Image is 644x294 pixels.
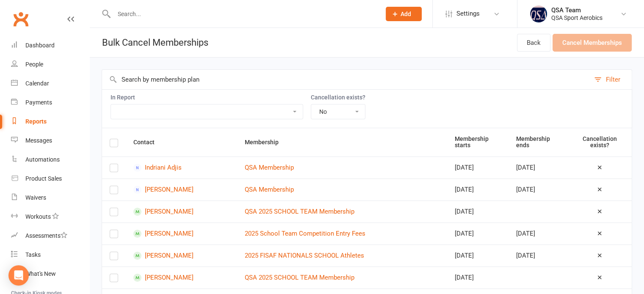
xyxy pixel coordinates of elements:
div: Tasks [25,251,41,258]
th: Membership starts [447,128,509,157]
a: [PERSON_NAME] [133,186,229,194]
div: QSA Sport Aerobics [551,14,603,22]
div: [DATE] [516,252,560,259]
th: Contact [126,128,237,157]
a: 2025 School Team Competition Entry Fees [245,230,365,237]
label: In Report [111,94,303,101]
a: [PERSON_NAME] [133,208,229,216]
a: Calendar [11,74,89,93]
div: [DATE] [516,186,560,193]
a: QSA Membership [245,164,294,171]
a: [PERSON_NAME] [133,274,229,282]
div: Automations [25,156,60,163]
a: [PERSON_NAME] [133,252,229,260]
div: Open Intercom Messenger [8,265,29,286]
a: QSA 2025 SCHOOL TEAM Membership [245,274,354,281]
button: Add [386,7,422,21]
div: Assessments [25,232,67,239]
div: Calendar [25,80,49,87]
input: Search by membership plan [102,70,590,89]
div: [DATE] [516,164,560,171]
a: What's New [11,264,89,283]
span: Settings [456,4,480,23]
a: Automations [11,150,89,169]
div: Product Sales [25,175,62,182]
a: Indriani Adjis [133,164,229,172]
span: Add [401,11,411,17]
a: Assessments [11,226,89,245]
a: [PERSON_NAME] [133,230,229,238]
div: Workouts [25,213,51,220]
div: Messages [25,137,52,144]
a: QSA 2025 SCHOOL TEAM Membership [245,208,354,215]
div: [DATE] [516,230,560,237]
a: Clubworx [10,8,31,30]
a: Reports [11,112,89,131]
a: Back [517,34,550,52]
img: thumb_image1645967867.png [530,5,547,22]
div: Dashboard [25,42,55,49]
a: Messages [11,131,89,150]
div: Filter [606,74,620,85]
a: Payments [11,93,89,112]
div: Payments [25,99,52,106]
div: Cancellation exists? [575,136,624,149]
a: People [11,55,89,74]
div: [DATE] [455,230,501,237]
label: Cancellation exists? [311,94,365,101]
div: Waivers [25,194,46,201]
a: QSA Membership [245,186,294,193]
button: Filter [590,70,632,89]
div: [DATE] [455,164,501,171]
div: QSA Team [551,6,603,14]
div: Reports [25,118,47,125]
a: Workouts [11,207,89,226]
div: [DATE] [455,252,501,259]
div: What's New [25,270,56,277]
a: Dashboard [11,36,89,55]
div: [DATE] [455,208,501,215]
a: Tasks [11,245,89,264]
a: Product Sales [11,169,89,188]
div: People [25,61,43,68]
a: 2025 FISAF NATIONALS SCHOOL Athletes [245,252,364,259]
h1: Bulk Cancel Memberships [90,28,208,57]
div: [DATE] [455,274,501,281]
div: [DATE] [455,186,501,193]
a: Waivers [11,188,89,207]
th: Membership ends [508,128,567,157]
input: Search... [111,8,375,20]
th: Membership [237,128,447,157]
